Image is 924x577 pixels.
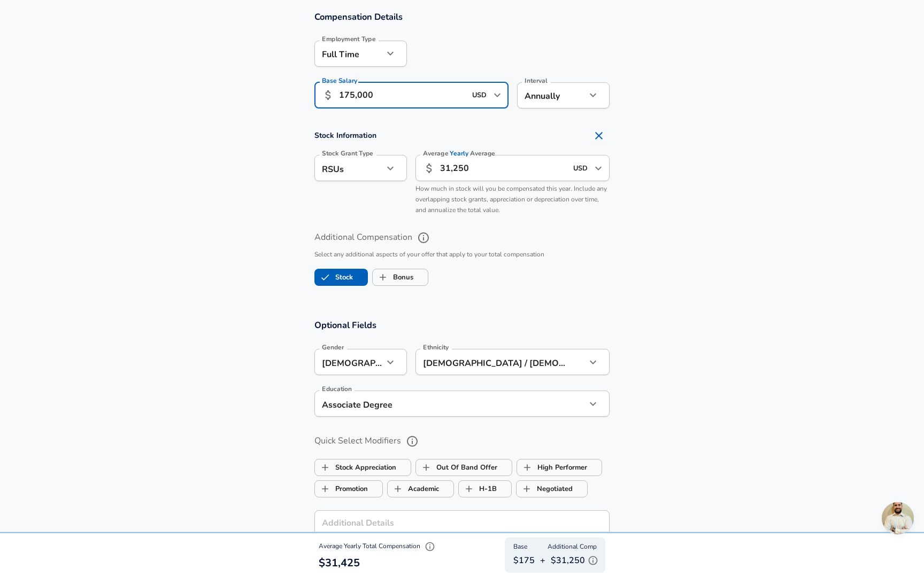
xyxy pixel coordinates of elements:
[414,229,433,247] button: help
[315,267,335,287] span: Stock
[548,542,597,552] span: Additional Comp
[415,459,512,476] button: Out Of Band OfferOut Of Band Offer
[415,349,570,375] div: [DEMOGRAPHIC_DATA] / [DEMOGRAPHIC_DATA]
[415,184,607,214] span: How much in stock will you be compensated this year. Include any overlapping stock grants, apprec...
[416,457,436,478] span: Out Of Band Offer
[570,160,591,176] input: USD
[516,480,588,497] button: NegotiatedNegotiated
[588,125,610,146] button: Remove Section
[513,554,535,567] p: $175
[322,150,373,157] label: Stock Grant Type
[387,480,454,497] button: AcademicAcademic
[585,552,601,568] button: Explain Additional Compensation
[517,459,602,476] button: High PerformerHigh Performer
[314,480,383,497] button: PromotionPromotion
[373,267,393,287] span: Bonus
[591,161,606,176] button: Open
[322,36,376,42] label: Employment Type
[319,542,438,550] span: Average Yearly Total Compensation
[551,552,601,568] p: $31,250
[314,459,411,476] button: Stock AppreciationStock Appreciation
[373,267,413,287] label: Bonus
[314,319,610,331] h3: Optional Fields
[314,269,368,286] button: StockStock
[458,480,512,497] button: H-1BH-1B
[490,88,505,103] button: Open
[314,229,610,247] label: Additional Compensation
[469,87,490,104] input: USD
[314,391,570,417] div: Associate Degree
[440,155,567,181] input: 40,000
[322,77,357,84] label: Base Salary
[314,155,383,181] div: RSUs
[403,432,421,450] button: help
[525,77,548,84] label: Interval
[517,479,573,499] label: Negotiated
[314,249,610,260] p: Select any additional aspects of your offer that apply to your total compensation
[540,554,545,567] p: +
[459,479,497,499] label: H-1B
[423,344,449,350] label: Ethnicity
[314,349,383,375] div: [DEMOGRAPHIC_DATA]
[339,82,466,108] input: 100,000
[322,386,352,392] label: Education
[315,457,335,478] span: Stock Appreciation
[388,479,439,499] label: Academic
[372,269,428,286] button: BonusBonus
[459,479,479,499] span: H-1B
[314,11,610,23] h3: Compensation Details
[517,479,537,499] span: Negotiated
[314,432,610,450] label: Quick Select Modifiers
[517,457,587,478] label: High Performer
[315,479,335,499] span: Promotion
[315,479,368,499] label: Promotion
[315,457,396,478] label: Stock Appreciation
[322,344,344,350] label: Gender
[450,149,469,158] span: Yearly
[517,457,537,478] span: High Performer
[513,542,527,552] span: Base
[423,150,495,157] label: Average Average
[315,267,353,287] label: Stock
[882,502,914,534] div: Open chat
[314,41,383,67] div: Full Time
[388,479,408,499] span: Academic
[416,457,497,478] label: Out Of Band Offer
[517,82,586,108] div: Annually
[422,539,438,555] button: Explain Total Compensation
[314,125,610,146] h4: Stock Information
